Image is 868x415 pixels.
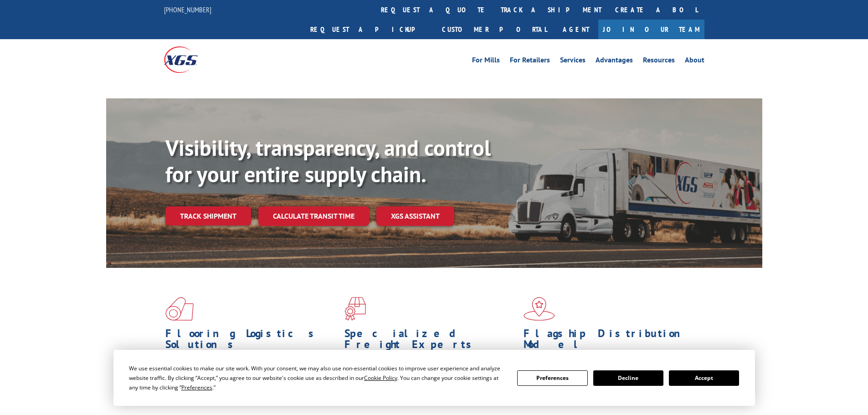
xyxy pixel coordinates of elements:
[364,374,397,382] span: Cookie Policy
[554,20,598,39] a: Agent
[643,56,675,67] a: Resources
[258,206,369,226] a: Calculate transit time
[165,328,338,354] h1: Flooring Logistics Solutions
[303,20,435,39] a: Request a pickup
[165,133,491,188] b: Visibility, transparency, and control for your entire supply chain.
[164,5,211,14] a: [PHONE_NUMBER]
[598,20,704,39] a: Join Our Team
[596,56,633,67] a: Advantages
[165,297,194,321] img: xgs-icon-total-supply-chain-intelligence-red
[560,56,586,67] a: Services
[181,384,212,391] span: Preferences
[129,364,506,392] div: We use essential cookies to make our site work. With your consent, we may also use non-essential ...
[685,56,704,67] a: About
[165,206,251,225] a: Track shipment
[510,56,550,67] a: For Retailers
[669,370,739,386] button: Accept
[517,370,587,386] button: Preferences
[593,370,663,386] button: Decline
[524,297,555,321] img: xgs-icon-flagship-distribution-model-red
[113,350,755,406] div: Cookie Consent Prompt
[524,328,696,354] h1: Flagship Distribution Model
[472,56,500,67] a: For Mills
[435,20,554,39] a: Customer Portal
[376,206,454,226] a: XGS ASSISTANT
[344,297,366,321] img: xgs-icon-focused-on-flooring-red
[344,328,517,354] h1: Specialized Freight Experts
